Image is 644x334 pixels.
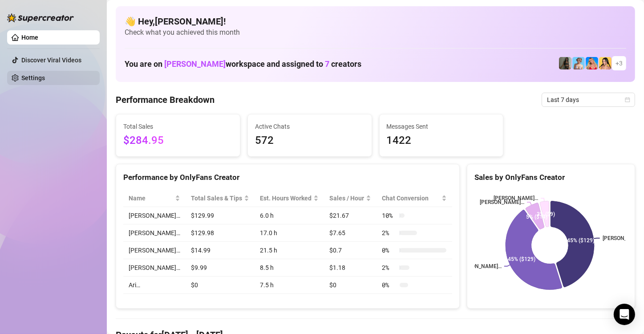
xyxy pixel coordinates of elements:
[125,28,626,37] span: Check what you achieved this month
[572,57,585,69] img: Vanessa
[7,13,74,22] img: logo-BBDzfeDw.svg
[186,242,255,259] td: $14.99
[255,277,324,294] td: 7.5 h
[474,171,628,183] div: Sales by OnlyFans Creator
[387,132,496,149] span: 1422
[382,211,396,220] span: 10 %
[324,277,377,294] td: $0
[21,74,45,81] a: Settings
[191,193,242,203] span: Total Sales & Tips
[123,132,233,149] span: $284.95
[123,190,186,207] th: Name
[382,193,439,203] span: Chat Conversion
[324,190,377,207] th: Sales / Hour
[186,207,255,224] td: $129.99
[186,259,255,277] td: $9.99
[586,57,598,69] img: Ashley
[325,59,329,69] span: 7
[123,259,186,277] td: [PERSON_NAME]…
[616,58,623,68] span: + 3
[123,171,452,183] div: Performance by OnlyFans Creator
[625,97,630,102] span: calendar
[382,228,396,238] span: 2 %
[324,242,377,259] td: $0.7
[123,224,186,242] td: [PERSON_NAME]…
[255,122,365,131] span: Active Chats
[125,59,361,69] h1: You are on workspace and assigned to creators
[21,57,81,64] a: Discover Viral Videos
[382,263,396,273] span: 2 %
[480,199,524,205] text: [PERSON_NAME]…
[123,122,233,131] span: Total Sales
[186,277,255,294] td: $0
[329,193,364,203] span: Sales / Hour
[255,242,324,259] td: 21.5 h
[559,57,571,69] img: Brandy
[457,263,502,269] text: [PERSON_NAME]…
[123,207,186,224] td: [PERSON_NAME]…
[614,304,635,325] div: Open Intercom Messenger
[255,132,365,149] span: 572
[123,242,186,259] td: [PERSON_NAME]…
[324,259,377,277] td: $1.18
[129,193,173,203] span: Name
[186,190,255,207] th: Total Sales & Tips
[382,280,396,290] span: 0 %
[324,224,377,242] td: $7.65
[255,207,324,224] td: 6.0 h
[547,93,630,106] span: Last 7 days
[377,190,452,207] th: Chat Conversion
[255,259,324,277] td: 8.5 h
[21,34,38,41] a: Home
[125,15,626,28] h4: 👋 Hey, [PERSON_NAME] !
[494,195,538,201] text: [PERSON_NAME]…
[255,224,324,242] td: 17.0 h
[164,59,226,69] span: [PERSON_NAME]
[116,94,215,106] h4: Performance Breakdown
[123,277,186,294] td: Ari…
[382,245,396,255] span: 0 %
[387,122,496,131] span: Messages Sent
[260,193,312,203] div: Est. Hours Worked
[324,207,377,224] td: $21.67
[186,224,255,242] td: $129.98
[599,57,612,69] img: Jocelyn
